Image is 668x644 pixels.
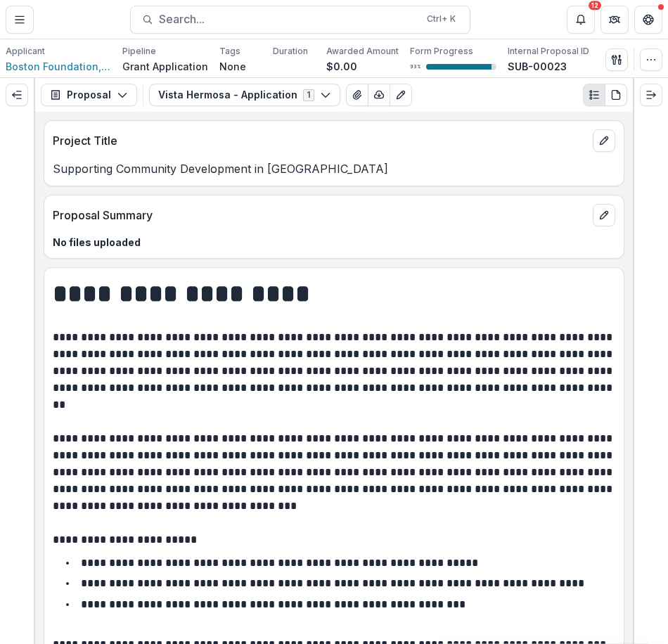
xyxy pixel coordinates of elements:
[640,84,662,106] button: Expand right
[122,59,208,74] p: Grant Application
[53,235,615,250] p: No files uploaded
[410,45,473,58] p: Form Progress
[6,45,45,58] p: Applicant
[6,59,111,74] a: Boston Foundation, Inc.
[605,84,627,106] button: PDF view
[53,207,587,224] p: Proposal Summary
[219,45,240,58] p: Tags
[53,132,587,149] p: Project Title
[159,13,418,26] span: Search...
[41,84,137,106] button: Proposal
[326,59,357,74] p: $0.00
[273,45,308,58] p: Duration
[424,11,458,27] div: Ctrl + K
[600,6,629,34] button: Partners
[593,129,615,152] button: edit
[6,84,28,106] button: Expand left
[53,160,615,177] p: Supporting Community Development in [GEOGRAPHIC_DATA]
[567,6,595,34] button: Notifications
[390,84,412,106] button: Edit as form
[410,62,420,72] p: 93 %
[130,6,470,34] button: Search...
[326,45,399,58] p: Awarded Amount
[122,45,156,58] p: Pipeline
[593,204,615,226] button: edit
[634,6,662,34] button: Get Help
[508,59,567,74] p: SUB-00023
[6,6,34,34] button: Toggle Menu
[508,45,589,58] p: Internal Proposal ID
[149,84,340,106] button: Vista Hermosa - Application1
[583,84,605,106] button: Plaintext view
[346,84,368,106] button: View Attached Files
[589,1,601,11] div: 12
[219,59,246,74] p: None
